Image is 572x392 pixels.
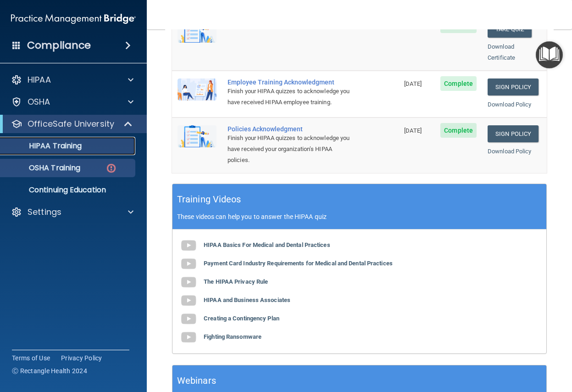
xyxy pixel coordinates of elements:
[179,291,198,310] img: gray_youtube_icon.38fcd6cc.png
[204,260,393,267] b: Payment Card Industry Requirements for Medical and Dental Practices
[179,328,198,347] img: gray_youtube_icon.38fcd6cc.png
[11,96,133,107] a: OSHA
[228,125,353,133] div: Policies Acknowledgment
[12,366,87,375] span: Ⓒ Rectangle Health 2024
[11,10,136,28] img: PMB logo
[488,101,532,108] a: Download Policy
[440,123,477,138] span: Complete
[228,86,353,108] div: Finish your HIPAA quizzes to acknowledge you have received HIPAA employee training.
[61,353,102,363] a: Privacy Policy
[6,141,82,151] p: HIPAA Training
[404,22,422,29] span: [DATE]
[11,74,133,85] a: HIPAA
[179,273,198,291] img: gray_youtube_icon.38fcd6cc.png
[228,133,353,166] div: Finish your HIPAA quizzes to acknowledge you have received your organization’s HIPAA policies.
[28,207,61,218] p: Settings
[536,41,563,68] button: Open Resource Center
[28,74,51,85] p: HIPAA
[204,241,330,248] b: HIPAA Basics For Medical and Dental Practices
[28,118,114,129] p: OfficeSafe University
[440,76,477,91] span: Complete
[177,373,216,389] h5: Webinars
[27,39,91,52] h4: Compliance
[488,125,539,142] a: Sign Policy
[204,333,261,340] b: Fighting Ransomware
[177,191,241,207] h5: Training Videos
[179,255,198,273] img: gray_youtube_icon.38fcd6cc.png
[28,96,50,107] p: OSHA
[6,185,131,195] p: Continuing Education
[204,315,279,322] b: Creating a Contingency Plan
[6,163,80,173] p: OSHA Training
[204,278,268,285] b: The HIPAA Privacy Rule
[488,148,532,155] a: Download Policy
[179,310,198,328] img: gray_youtube_icon.38fcd6cc.png
[177,213,542,220] p: These videos can help you to answer the HIPAA quiz
[179,236,198,255] img: gray_youtube_icon.38fcd6cc.png
[488,78,539,95] a: Sign Policy
[228,78,353,86] div: Employee Training Acknowledgment
[12,353,50,363] a: Terms of Use
[488,43,515,61] a: Download Certificate
[204,297,290,303] b: HIPAA and Business Associates
[404,127,422,134] span: [DATE]
[11,207,133,218] a: Settings
[106,162,117,174] img: danger-circle.6113f641.png
[488,21,532,38] button: Take Quiz
[11,118,133,129] a: OfficeSafe University
[404,80,422,87] span: [DATE]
